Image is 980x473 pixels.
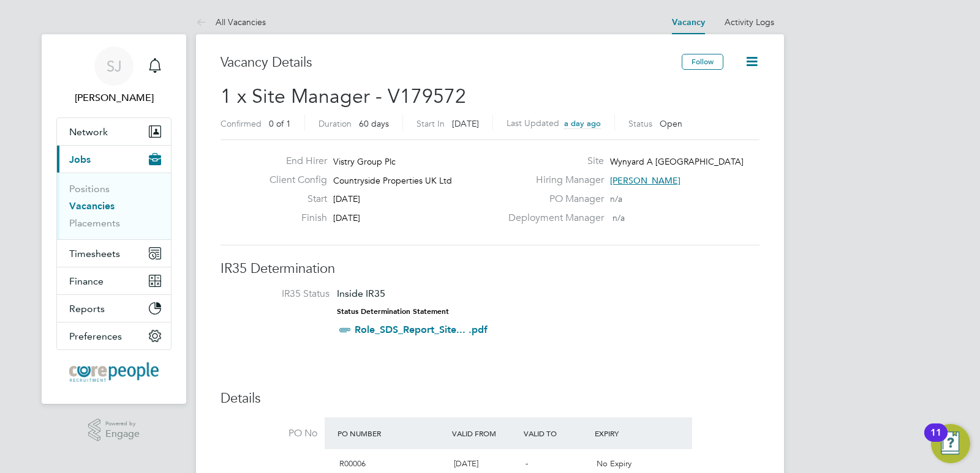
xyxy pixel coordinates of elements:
[931,424,970,463] button: Open Resource Center, 11 new notifications
[69,154,91,165] span: Jobs
[260,212,327,225] label: Finish
[56,362,171,382] a: Go to home page
[221,84,466,108] span: 1 x Site Manager - V179572
[333,212,360,223] span: [DATE]
[333,156,396,167] span: Vistry Group Plc
[359,118,389,129] span: 60 days
[221,390,759,408] h3: Details
[56,91,171,105] span: Susan Jackson
[105,429,140,439] span: Engage
[333,175,452,186] span: Countryside Properties UK Ltd
[318,118,352,129] label: Duration
[501,155,604,168] label: Site
[69,303,105,315] span: Reports
[355,324,488,335] a: Role_SDS_Report_Site... .pdf
[417,118,445,129] label: Start In
[69,248,120,259] span: Timesheets
[57,322,171,349] button: Preferences
[597,458,631,469] span: No Expiry
[930,433,941,449] div: 11
[610,175,680,186] span: [PERSON_NAME]
[233,288,330,300] label: IR35 Status
[57,118,171,145] button: Network
[69,275,104,287] span: Finance
[221,427,317,440] label: PO No
[57,267,171,294] button: Finance
[501,193,604,206] label: PO Manager
[221,118,262,129] label: Confirmed
[628,118,652,129] label: Status
[69,330,122,342] span: Preferences
[57,146,171,173] button: Jobs
[454,458,478,469] span: [DATE]
[57,240,171,267] button: Timesheets
[42,34,186,404] nav: Main navigation
[57,173,171,239] div: Jobs
[221,54,682,72] h3: Vacancy Details
[107,58,122,74] span: SJ
[56,47,171,105] a: SJ[PERSON_NAME]
[260,174,327,187] label: Client Config
[660,118,682,129] span: Open
[612,212,625,223] span: n/a
[337,307,449,316] strong: Status Determination Statement
[260,193,327,206] label: Start
[526,458,528,469] span: -
[725,17,774,28] a: Activity Logs
[682,54,723,70] button: Follow
[564,118,601,128] span: a day ago
[449,422,521,444] div: Valid From
[610,193,622,204] span: n/a
[196,17,266,28] a: All Vacancies
[672,17,705,28] a: Vacancy
[339,458,366,469] span: R00006
[592,422,663,444] div: Expiry
[521,422,592,444] div: Valid To
[334,422,449,444] div: PO Number
[452,118,479,129] span: [DATE]
[501,212,604,225] label: Deployment Manager
[57,295,171,322] button: Reports
[69,362,159,382] img: corepeople-logo-retina.png
[69,183,110,195] a: Positions
[69,126,108,138] span: Network
[69,200,115,212] a: Vacancies
[88,419,140,442] a: Powered byEngage
[333,193,360,204] span: [DATE]
[507,117,559,128] label: Last Updated
[105,419,140,429] span: Powered by
[69,217,120,229] a: Placements
[269,118,291,129] span: 0 of 1
[221,260,759,278] h3: IR35 Determination
[610,156,744,167] span: Wynyard A [GEOGRAPHIC_DATA]
[260,155,327,168] label: End Hirer
[337,288,385,299] span: Inside IR35
[501,174,604,187] label: Hiring Manager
